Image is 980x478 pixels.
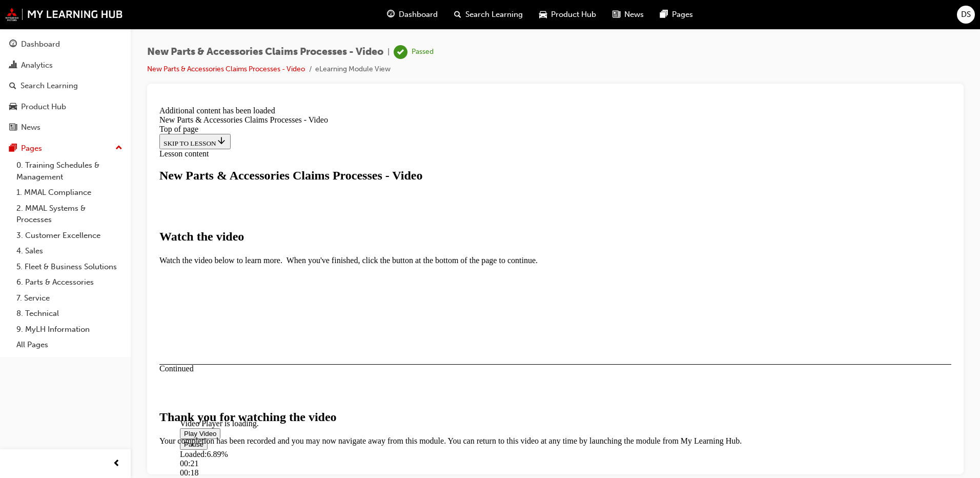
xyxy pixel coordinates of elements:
[961,9,971,21] span: DS
[387,8,395,21] span: guage-icon
[394,45,407,59] span: learningRecordVerb_PASS-icon
[9,82,16,91] span: search-icon
[4,33,127,139] button: DashboardAnalyticsSearch LearningProduct HubNews
[21,143,42,154] div: Pages
[412,47,434,57] div: Passed
[4,23,796,32] div: Top of page
[5,8,123,21] img: mmal
[4,97,127,116] a: Product Hub
[4,154,796,163] p: Watch the video below to learn more. When you've finished, click the button at the bottom of the ...
[12,201,127,228] a: 2. MMAL Systems & Processes
[454,8,461,21] span: search-icon
[9,103,17,112] span: car-icon
[4,308,181,322] strong: Thank you for watching the video
[604,4,652,25] a: news-iconNews
[387,46,390,58] span: |
[9,61,17,70] span: chart-icon
[9,123,17,132] span: news-icon
[12,322,127,337] a: 9. MyLH Information
[551,9,596,21] span: Product Hub
[147,46,383,58] span: New Parts & Accessories Claims Processes - Video
[957,6,975,24] button: DS
[531,4,604,25] a: car-iconProduct Hub
[9,144,17,153] span: pages-icon
[379,4,446,25] a: guage-iconDashboard
[12,337,127,353] a: All Pages
[4,35,127,54] a: Dashboard
[4,334,796,344] p: Your completion has been recorded and you may now navigate away from this module. You can return ...
[4,118,127,137] a: News
[8,37,71,45] span: SKIP TO LESSON
[446,4,531,25] a: search-iconSearch Learning
[4,67,796,81] h1: New Parts & Accessories Claims Processes - Video
[4,139,127,158] button: Pages
[612,8,620,21] span: news-icon
[652,4,701,25] a: pages-iconPages
[4,128,89,141] strong: Watch the video
[539,8,547,21] span: car-icon
[315,64,391,75] li: eLearning Module View
[4,262,796,271] div: Continued
[4,4,796,13] div: Additional content has been loaded
[12,259,127,275] a: 5. Fleet & Business Solutions
[12,157,127,185] a: 0. Training Schedules & Management
[399,9,438,21] span: Dashboard
[12,274,127,290] a: 6. Parts & Accessories
[113,457,120,470] span: prev-icon
[465,9,523,21] span: Search Learning
[4,56,127,75] a: Analytics
[12,306,127,322] a: 8. Technical
[21,38,60,50] div: Dashboard
[115,142,122,155] span: up-icon
[4,13,796,23] div: New Parts & Accessories Claims Processes - Video
[21,122,40,133] div: News
[25,366,42,375] div: 00:18
[4,76,127,95] a: Search Learning
[660,8,668,21] span: pages-icon
[21,80,78,92] div: Search Learning
[9,40,17,49] span: guage-icon
[4,47,53,56] span: Lesson content
[147,65,305,73] a: New Parts & Accessories Claims Processes - Video
[12,228,127,244] a: 3. Customer Excellence
[4,32,75,47] button: SKIP TO LESSON
[12,290,127,306] a: 7. Service
[21,101,66,113] div: Product Hub
[12,185,127,201] a: 1. MMAL Compliance
[624,9,644,21] span: News
[21,59,53,71] div: Analytics
[672,9,693,21] span: Pages
[12,243,127,259] a: 4. Sales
